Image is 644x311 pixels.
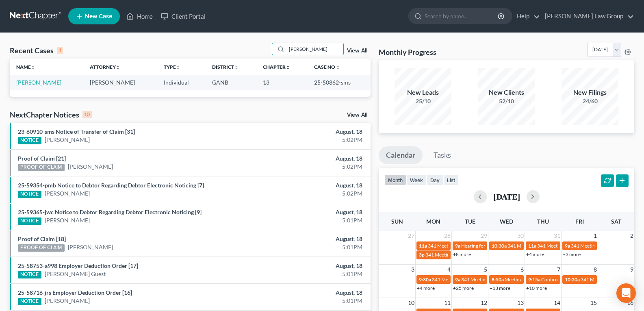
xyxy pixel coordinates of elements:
[212,64,239,70] a: Districtunfold_more
[286,43,343,55] input: Search by name...
[206,75,256,90] td: GANB
[419,243,427,249] span: 11a
[528,243,536,249] span: 11a
[553,231,561,241] span: 31
[18,164,65,171] div: PROOF OF CLAIM
[563,251,581,257] a: +3 more
[562,97,618,105] div: 24/60
[507,243,624,249] span: 341 Meeting for [PERSON_NAME] & [PERSON_NAME]
[516,231,525,241] span: 30
[505,276,568,283] span: Meeting for [PERSON_NAME]
[16,79,61,86] a: [PERSON_NAME]
[18,235,66,242] a: Proof of Claim [18]
[453,251,471,257] a: +8 more
[18,137,41,144] div: NOTICE
[31,65,36,70] i: unfold_more
[492,243,507,249] span: 10:30a
[347,48,367,54] a: View All
[10,110,92,120] div: NextChapter Notices
[176,65,181,70] i: unfold_more
[286,65,291,70] i: unfold_more
[455,276,460,283] span: 9a
[395,97,451,105] div: 25/10
[253,297,362,305] div: 5:01PM
[562,88,618,97] div: New Filings
[537,218,549,225] span: Thu
[520,265,525,274] span: 6
[616,283,636,303] div: Open Intercom Messenger
[428,243,501,249] span: 341 Meeting for [PERSON_NAME]
[347,112,367,118] a: View All
[480,298,488,308] span: 12
[447,265,451,274] span: 4
[556,265,561,274] span: 7
[407,231,415,241] span: 27
[234,65,239,70] i: unfold_more
[45,136,90,144] a: [PERSON_NAME]
[528,276,540,283] span: 9:15a
[443,298,451,308] span: 11
[590,298,598,308] span: 15
[410,265,415,274] span: 3
[18,289,132,296] a: 25-58716-jrs Employer Deduction Order [16]
[379,47,436,57] h3: Monthly Progress
[253,216,362,224] div: 5:01PM
[478,97,535,105] div: 52/10
[391,218,403,225] span: Sun
[253,262,362,270] div: August, 18
[427,174,443,185] button: day
[18,271,41,278] div: NOTICE
[18,298,41,305] div: NOTICE
[461,276,534,283] span: 341 Meeting for [PERSON_NAME]
[45,270,106,278] a: [PERSON_NAME] Guest
[256,75,308,90] td: 13
[419,252,425,258] span: 3p
[490,285,510,291] a: +13 more
[379,146,423,164] a: Calendar
[18,128,135,135] a: 23-60910-sms Notice of Transfer of Claim [31]
[417,285,435,291] a: +4 more
[565,243,570,249] span: 9a
[443,231,451,241] span: 28
[453,285,474,291] a: +25 more
[90,64,121,70] a: Attorneyunfold_more
[10,46,63,55] div: Recent Cases
[432,276,505,283] span: 341 Meeting for [PERSON_NAME]
[629,265,634,274] span: 9
[253,136,362,144] div: 5:02PM
[480,231,488,241] span: 29
[116,65,121,70] i: unfold_more
[611,218,621,225] span: Sat
[426,218,440,225] span: Mon
[571,243,644,249] span: 341 Meeting for [PERSON_NAME]
[513,9,540,24] a: Help
[565,276,580,283] span: 10:30a
[253,181,362,189] div: August, 18
[483,265,488,274] span: 5
[553,298,561,308] span: 14
[465,218,475,225] span: Tue
[406,174,427,185] button: week
[45,216,90,224] a: [PERSON_NAME]
[629,231,634,241] span: 2
[253,235,362,243] div: August, 18
[16,64,36,70] a: Nameunfold_more
[492,276,504,283] span: 8:50a
[500,218,513,225] span: Wed
[164,64,181,70] a: Typeunfold_more
[157,75,206,90] td: Individual
[18,217,41,225] div: NOTICE
[593,231,598,241] span: 1
[45,297,90,305] a: [PERSON_NAME]
[461,243,525,249] span: Hearing for [PERSON_NAME]
[253,270,362,278] div: 5:01PM
[253,208,362,216] div: August, 18
[18,209,202,215] a: 25-59365-jwc Notice to Debtor Regarding Debtor Electronic Noticing [9]
[455,243,460,249] span: 9a
[526,251,544,257] a: +4 more
[83,75,157,90] td: [PERSON_NAME]
[68,163,113,171] a: [PERSON_NAME]
[395,88,451,97] div: New Leads
[384,174,406,185] button: month
[85,13,112,20] span: New Case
